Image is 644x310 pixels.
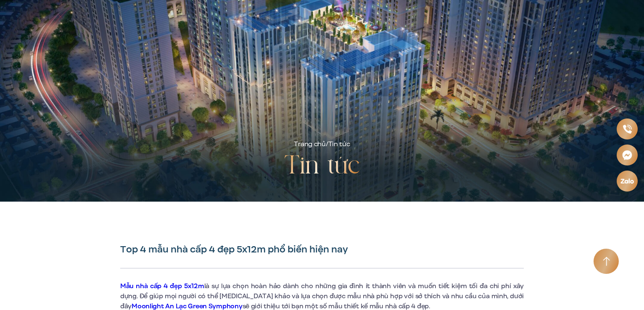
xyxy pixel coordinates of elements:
img: Messenger icon [621,149,633,161]
h1: Top 4 mẫu nhà cấp 4 đẹp 5x12m phổ biến hiện nay [120,244,524,255]
span: Tin tức [328,139,350,149]
img: Zalo icon [620,177,634,185]
img: Arrow icon [603,257,610,266]
a: Mẫu nhà cấp 4 đẹp 5x12m [120,281,204,291]
a: Trang chủ [294,139,325,149]
img: Phone icon [622,124,632,134]
h2: Tin tức [284,150,360,183]
div: / [294,139,350,150]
